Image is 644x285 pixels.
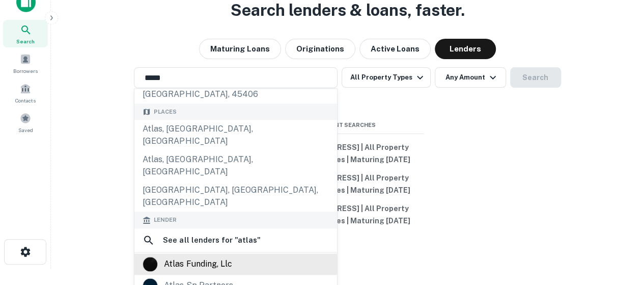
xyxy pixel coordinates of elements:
span: Borrowers [13,67,38,75]
button: [STREET_ADDRESS] | All Property Types | All Types | Maturing [DATE] [271,138,424,169]
a: Contacts [3,79,48,107]
a: atlas funding, llc [134,253,337,275]
div: atlas funding, llc [164,256,232,272]
iframe: Chat Widget [593,203,644,252]
button: Maturing Loans [199,39,281,59]
button: [STREET_ADDRESS] | All Property Types | All Types | Maturing [DATE] [271,199,424,230]
a: Saved [3,109,48,136]
a: Search [3,20,48,47]
img: picture [143,257,157,271]
span: Places [154,108,177,116]
h6: See all lenders for " atlas " [163,234,260,246]
button: Originations [285,39,355,59]
button: All Property Types [342,67,430,88]
button: Active Loans [359,39,431,59]
div: Atlas, [GEOGRAPHIC_DATA], [GEOGRAPHIC_DATA] [134,151,337,182]
span: Search [16,37,35,45]
div: Atlas, [GEOGRAPHIC_DATA], [GEOGRAPHIC_DATA] [134,120,337,151]
span: Saved [18,126,33,134]
span: Recent Searches [271,121,424,129]
span: Lender [154,216,177,225]
div: [GEOGRAPHIC_DATA], [GEOGRAPHIC_DATA], [GEOGRAPHIC_DATA] [134,182,337,212]
button: Any Amount [435,67,506,88]
button: Lenders [435,39,496,59]
span: Contacts [15,96,36,105]
button: [STREET_ADDRESS] | All Property Types | All Types | Maturing [DATE] [271,169,424,199]
a: Borrowers [3,49,48,77]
